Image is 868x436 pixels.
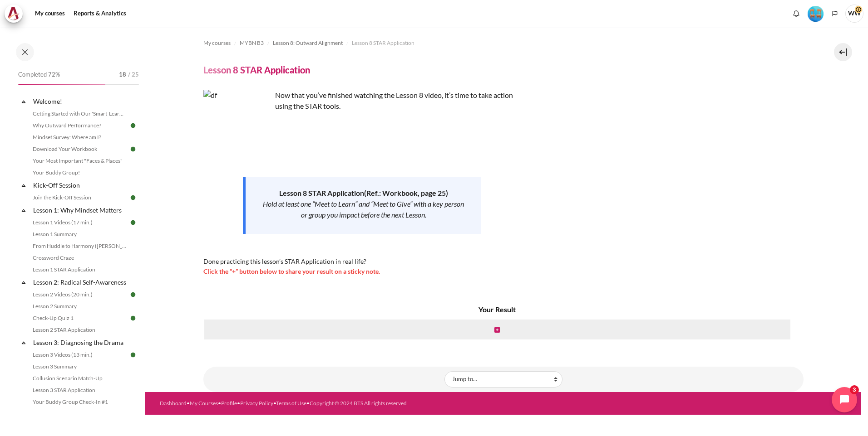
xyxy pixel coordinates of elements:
[18,70,60,79] span: Completed 72%
[30,144,129,155] a: Download Your Workbook
[30,264,129,275] a: Lesson 1 STAR Application
[240,38,264,48] a: MYBN B3
[160,399,542,407] div: • • • • •
[19,410,28,419] span: Collapse
[145,27,861,392] section: Content
[32,95,129,107] a: Welcome!
[30,313,129,324] a: Check-Up Quiz 1
[203,267,380,275] span: Click the “+” button below to share your result on a sticky note.
[275,91,513,110] span: Now that you’ve finished watching the Lesson 8 video, it’s time to take action using the STAR tools.
[129,291,137,299] img: Done
[203,39,231,47] span: My courses
[30,361,129,372] a: Lesson 3 Summary
[30,108,129,119] a: Getting Started with Our 'Smart-Learning' Platform
[129,194,137,202] img: Done
[279,189,364,197] strong: Lesson 8 STAR Application
[808,5,824,22] div: Level #4
[30,192,129,203] a: Join the Kick-Off Session
[203,38,231,48] a: My courses
[203,64,310,76] h4: Lesson 8 STAR Application
[203,257,366,265] span: Done practicing this lesson’s STAR Application in real life?
[30,373,129,384] a: Collusion Scenario Match-Up
[30,229,129,240] a: Lesson 1 Summary
[19,97,28,106] span: Collapse
[203,36,804,50] nav: Navigation bar
[32,204,129,216] a: Lesson 1: Why Mindset Matters
[828,7,842,20] button: Languages
[276,400,306,407] a: Terms of Use
[30,349,129,360] a: Lesson 3 Videos (13 min.)
[30,217,129,228] a: Lesson 1 Videos (17 min.)
[804,5,827,22] a: Level #4
[19,278,28,287] span: Collapse
[273,39,343,47] span: Lesson 8: Outward Alignment
[70,5,129,23] a: Reports & Analytics
[129,218,137,227] img: Done
[203,90,271,158] img: df
[32,5,68,23] a: My courses
[240,400,273,407] a: Privacy Policy
[352,38,414,48] a: Lesson 8 STAR Application
[30,132,129,143] a: Mindset Survey: Where am I?
[30,241,129,252] a: From Huddle to Harmony ([PERSON_NAME]'s Story)
[30,325,129,335] a: Lesson 2 STAR Application
[845,5,863,23] span: WW
[30,155,129,166] a: Your Most Important "Faces & Places"
[30,397,129,407] a: Your Buddy Group Check-In #1
[7,7,20,20] img: Architeck
[128,70,139,79] span: / 25
[129,351,137,359] img: Done
[808,6,824,22] img: Level #4
[160,400,187,407] a: Dashboard
[240,39,264,47] span: MYBN B3
[19,338,28,347] span: Collapse
[190,400,218,407] a: My Courses
[19,181,28,190] span: Collapse
[129,145,137,153] img: Done
[352,39,414,47] span: Lesson 8 STAR Application
[32,276,129,288] a: Lesson 2: Radical Self-Awareness
[30,289,129,300] a: Lesson 2 Videos (20 min.)
[129,314,137,322] img: Done
[364,189,448,197] strong: (Ref.: Workbook, page 25)
[221,400,237,407] a: Profile
[32,179,129,191] a: Kick-Off Session
[32,408,129,421] a: Lesson 4: Transforming Conflict
[18,84,105,85] div: 72%
[310,400,407,407] a: Copyright © 2024 BTS All rights reserved
[789,7,803,20] div: Show notification window with no new notifications
[30,385,129,396] a: Lesson 3 STAR Application
[845,5,863,23] a: User menu
[129,121,137,130] img: Done
[273,38,343,48] a: Lesson 8: Outward Alignment
[30,252,129,263] a: Crossword Craze
[494,327,500,333] i: Create new note in this column
[32,336,129,349] a: Lesson 3: Diagnosing the Drama
[30,167,129,178] a: Your Buddy Group!
[30,120,129,131] a: Why Outward Performance?
[30,301,129,312] a: Lesson 2 Summary
[5,5,27,23] a: Architeck Architeck
[19,206,28,215] span: Collapse
[119,70,126,79] span: 18
[203,304,792,315] h4: Your Result
[262,199,465,220] div: Hold at least one “Meet to Learn” and “Meet to Give” with a key person or group you impact before...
